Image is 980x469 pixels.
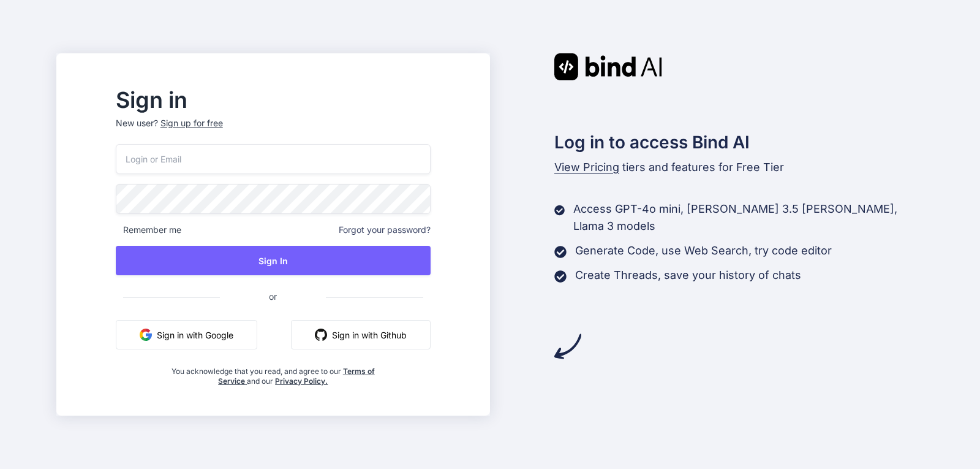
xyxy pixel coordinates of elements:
[160,117,223,129] div: Sign up for free
[220,281,326,311] span: or
[575,267,801,284] p: Create Threads, save your history of chats
[168,359,378,386] div: You acknowledge that you read, and agree to our and our
[116,320,257,349] button: Sign in with Google
[140,329,152,341] img: google
[573,200,924,235] p: Access GPT-4o mini, [PERSON_NAME] 3.5 [PERSON_NAME], Llama 3 models
[116,117,431,144] p: New user?
[116,90,431,110] h2: Sign in
[554,161,619,173] span: View Pricing
[291,320,431,349] button: Sign in with Github
[554,333,581,360] img: arrow
[275,376,328,386] a: Privacy Policy.
[116,246,431,275] button: Sign In
[554,129,924,155] h2: Log in to access Bind AI
[575,242,832,259] p: Generate Code, use Web Search, try code editor
[554,53,662,80] img: Bind AI logo
[315,329,327,341] img: github
[116,144,431,174] input: Login or Email
[218,367,375,386] a: Terms of Service
[554,159,924,176] p: tiers and features for Free Tier
[116,224,181,236] span: Remember me
[339,224,431,236] span: Forgot your password?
